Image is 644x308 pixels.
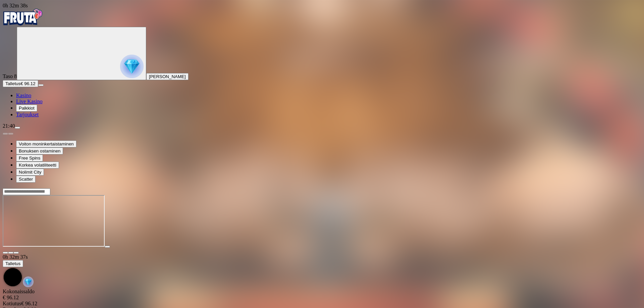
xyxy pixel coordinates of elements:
[16,105,37,112] button: Palkkiot
[19,148,60,153] span: Bonuksen ostaminen
[16,99,43,104] a: Live Kasino
[3,301,21,306] span: Kotiutus
[3,80,38,87] button: Talletusplus icon€ 96.12
[3,195,105,247] iframe: Fire In The Hole xBomb
[3,93,641,118] nav: Main menu
[120,55,144,78] img: reward progress
[3,73,17,79] span: Taso 8
[19,141,74,146] span: Voiton moninkertaistaminen
[3,252,8,254] button: close icon
[19,177,33,182] span: Scatter
[5,81,20,86] span: Talletus
[16,162,59,169] button: Korkea volatiliteetti
[3,123,15,129] span: 21:40
[3,301,641,307] div: € 96.12
[16,140,76,147] button: Voiton moninkertaistaminen
[13,252,19,254] button: fullscreen icon
[3,3,28,8] span: user session time
[3,254,641,289] div: Game menu
[3,9,43,25] img: Fruta
[5,261,20,266] span: Talletus
[105,246,110,248] button: play icon
[16,176,36,183] button: Scatter
[38,84,44,86] button: menu
[19,163,56,168] span: Korkea volatiliteetti
[3,188,50,195] input: Search
[8,252,13,254] button: chevron-down icon
[3,260,23,267] button: Talletus
[3,21,43,26] a: Fruta
[3,254,28,260] span: user session time
[19,170,41,175] span: Nolimit City
[149,74,186,79] span: [PERSON_NAME]
[3,289,641,301] div: Kokonaissaldo
[20,81,35,86] span: € 96.12
[16,93,31,98] a: Kasino
[3,295,641,301] div: € 96.12
[16,169,44,176] button: Nolimit City
[19,156,40,161] span: Free Spins
[3,9,641,118] nav: Primary
[19,106,35,111] span: Palkkiot
[146,73,189,80] button: [PERSON_NAME]
[15,127,20,129] button: menu
[3,133,8,135] button: prev slide
[23,276,34,287] img: reward-icon
[16,147,63,155] button: Bonuksen ostaminen
[16,155,43,162] button: Free Spins
[17,27,146,80] button: reward progress
[16,112,39,117] a: Tarjoukset
[8,133,13,135] button: next slide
